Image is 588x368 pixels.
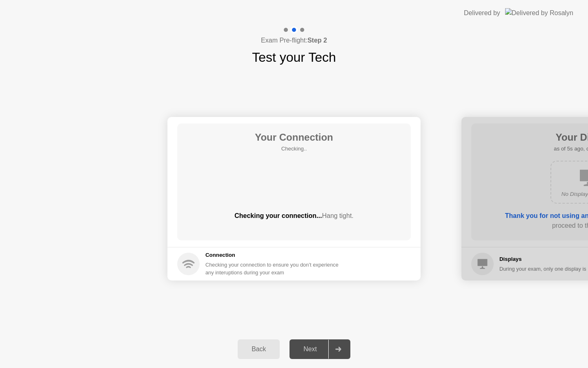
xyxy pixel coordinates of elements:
[252,47,336,67] h1: Test your Tech
[255,145,333,153] h5: Checking..
[290,339,350,359] button: Next
[307,37,327,44] b: Step 2
[240,346,277,353] div: Back
[238,339,280,359] button: Back
[261,36,327,45] h4: Exam Pre-flight:
[322,212,353,219] span: Hang tight.
[505,8,573,18] img: Delivered by Rosalyn
[255,130,333,145] h1: Your Connection
[464,8,500,18] div: Delivered by
[205,251,343,259] h5: Connection
[292,346,328,353] div: Next
[205,261,343,276] div: Checking your connection to ensure you don’t experience any interuptions during your exam
[177,211,411,221] div: Checking your connection...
